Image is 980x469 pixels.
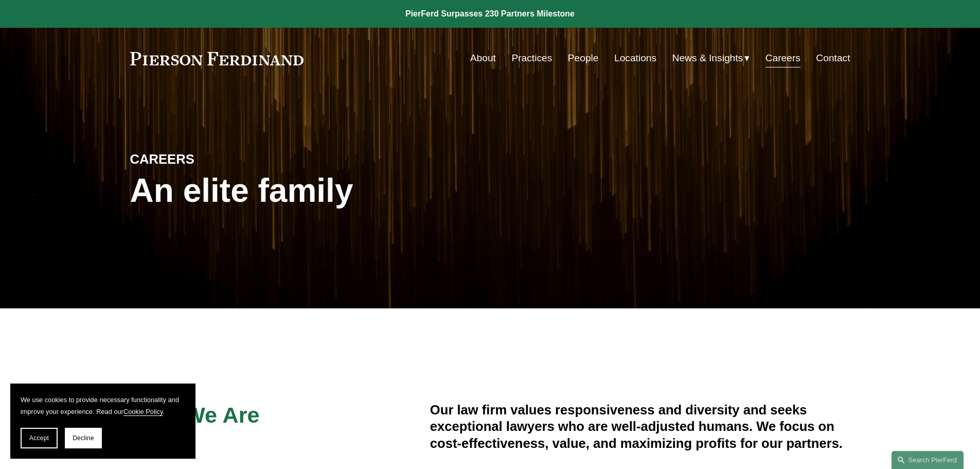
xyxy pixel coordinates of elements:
button: Decline [65,428,102,448]
button: Accept [21,428,58,448]
section: Cookie banner [10,384,195,459]
span: Accept [29,435,49,442]
a: folder dropdown [672,48,750,68]
a: People [568,48,599,68]
h1: An elite family [130,172,490,210]
h4: CAREERS [130,151,310,167]
a: Contact [816,48,850,68]
a: About [470,48,496,68]
h4: Our law firm values responsiveness and diversity and seeks exceptional lawyers who are well-adjus... [430,402,850,451]
a: Search this site [892,451,964,469]
span: Decline [73,435,94,442]
p: We use cookies to provide necessary functionality and improve your experience. Read our . [21,394,185,418]
span: News & Insights [672,49,743,67]
a: Cookie Policy [123,408,163,415]
a: Practices [511,48,552,68]
a: Careers [765,48,800,68]
a: Locations [614,48,656,68]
